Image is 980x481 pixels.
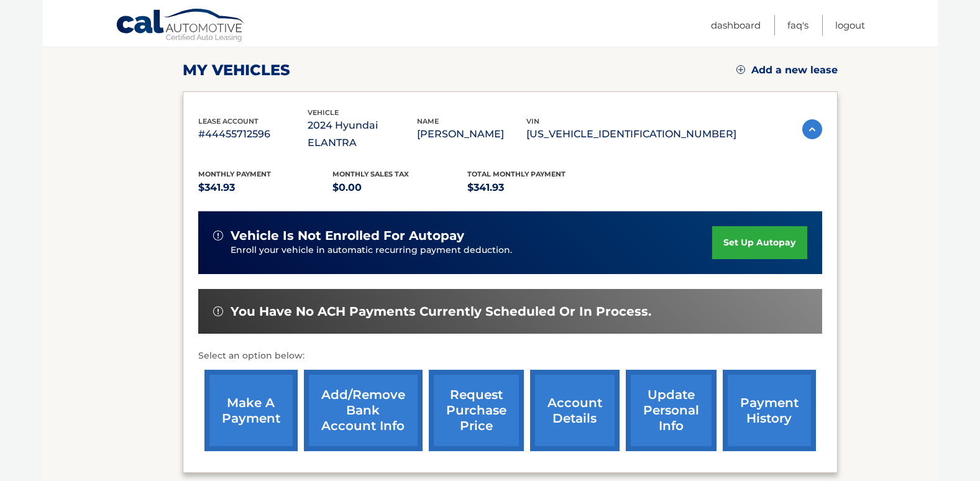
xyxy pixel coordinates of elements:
[712,226,807,259] a: set up autopay
[467,179,602,196] p: $341.93
[116,8,246,44] a: Cal Automotive
[308,108,339,117] span: vehicle
[530,370,620,451] a: account details
[835,15,865,35] a: Logout
[213,231,223,240] img: alert-white.svg
[467,170,566,178] span: Total Monthly Payment
[736,65,745,74] img: add.svg
[198,117,259,126] span: lease account
[204,370,298,451] a: make a payment
[526,117,539,126] span: vin
[304,370,423,451] a: Add/Remove bank account info
[231,304,651,319] span: You have no ACH payments currently scheduled or in process.
[723,370,816,451] a: payment history
[308,117,417,152] p: 2024 Hyundai ELANTRA
[736,64,838,76] a: Add a new lease
[332,179,467,196] p: $0.00
[711,15,761,35] a: Dashboard
[198,126,308,143] p: #44455712596
[198,349,822,364] p: Select an option below:
[417,126,526,143] p: [PERSON_NAME]
[183,61,290,80] h2: my vehicles
[802,119,822,139] img: accordion-active.svg
[429,370,524,451] a: request purchase price
[231,228,464,244] span: vehicle is not enrolled for autopay
[417,117,439,126] span: name
[231,244,713,257] p: Enroll your vehicle in automatic recurring payment deduction.
[332,170,409,178] span: Monthly sales Tax
[198,170,271,178] span: Monthly Payment
[198,179,333,196] p: $341.93
[626,370,717,451] a: update personal info
[787,15,808,35] a: FAQ's
[213,306,223,316] img: alert-white.svg
[526,126,736,143] p: [US_VEHICLE_IDENTIFICATION_NUMBER]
